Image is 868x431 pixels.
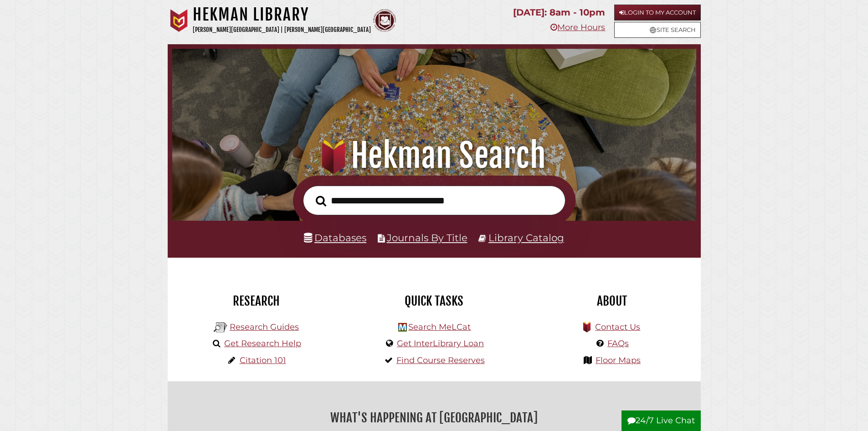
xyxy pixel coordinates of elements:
[408,322,471,332] a: Search MeLCat
[614,5,701,21] a: Login to My Account
[168,9,190,32] img: Calvin University
[185,135,683,176] h1: Hekman Search
[595,322,640,332] a: Contact Us
[614,22,701,38] a: Site Search
[214,321,227,334] img: Hekman Library Logo
[311,193,331,209] button: Search
[175,293,339,309] h2: Research
[530,293,694,309] h2: About
[224,338,301,348] a: Get Research Help
[387,232,467,244] a: Journals By Title
[373,9,396,32] img: Calvin Theological Seminary
[193,25,371,35] p: [PERSON_NAME][GEOGRAPHIC_DATA] | [PERSON_NAME][GEOGRAPHIC_DATA]
[550,22,605,32] a: More Hours
[230,322,299,332] a: Research Guides
[607,338,629,348] a: FAQs
[398,323,407,332] img: Hekman Library Logo
[316,195,326,207] i: Search
[397,338,484,348] a: Get InterLibrary Loan
[596,355,641,365] a: Floor Maps
[513,5,605,21] p: [DATE]: 8am - 10pm
[488,232,564,244] a: Library Catalog
[193,5,371,25] h1: Hekman Library
[396,355,485,365] a: Find Course Reserves
[352,293,516,309] h2: Quick Tasks
[175,407,694,428] h2: What's Happening at [GEOGRAPHIC_DATA]
[304,232,366,244] a: Databases
[240,355,286,365] a: Citation 101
